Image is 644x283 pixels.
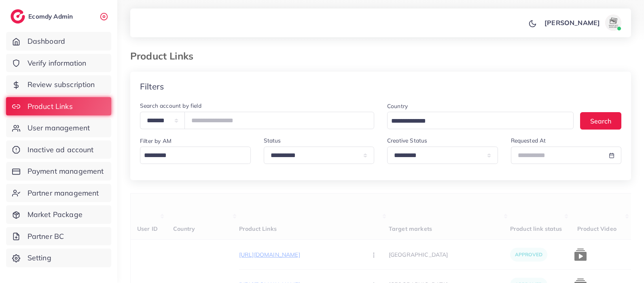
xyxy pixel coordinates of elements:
span: Payment management [28,166,104,177]
span: Setting [28,253,51,263]
a: Setting [6,249,111,267]
label: Search account by field [140,102,201,110]
span: Review subscription [28,79,95,90]
h4: Filters [140,81,164,91]
a: Review subscription [6,75,111,94]
a: Partner management [6,184,111,202]
span: Product Links [28,101,73,112]
span: Market Package [28,209,83,220]
a: logoEcomdy Admin [11,9,75,23]
div: Search for option [387,112,574,129]
input: Search for option [141,149,246,162]
span: Verify information [28,58,87,68]
img: logo [11,9,25,23]
a: User management [6,119,111,137]
a: Product Links [6,97,111,116]
a: Inactive ad account [6,140,111,159]
span: Partner BC [28,231,64,242]
a: Payment management [6,162,111,181]
a: Dashboard [6,32,111,51]
span: Inactive ad account [28,145,94,155]
label: Requested At [511,136,546,145]
span: Dashboard [28,36,65,47]
h3: Product Links [130,50,200,62]
label: Creative Status [387,136,427,145]
label: Status [264,136,281,145]
span: Partner management [28,188,99,198]
span: User management [28,123,90,133]
input: Search for option [388,115,563,127]
img: avatar [605,15,621,31]
label: Country [387,102,408,110]
button: Search [580,112,621,130]
label: Filter by AM [140,137,172,145]
div: Search for option [140,147,251,164]
h2: Ecomdy Admin [28,13,75,20]
a: [PERSON_NAME]avatar [540,15,625,31]
a: Verify information [6,54,111,72]
a: Partner BC [6,227,111,246]
p: [PERSON_NAME] [544,18,600,28]
a: Market Package [6,205,111,224]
